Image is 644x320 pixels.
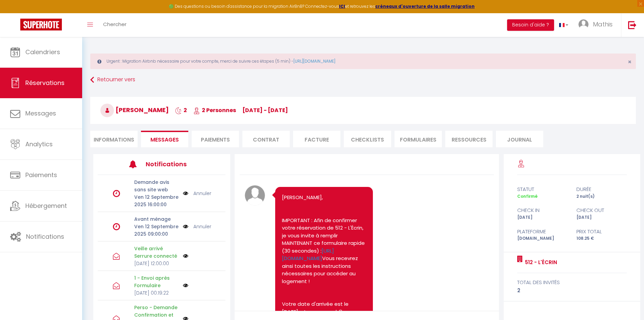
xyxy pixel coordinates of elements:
a: Annuler [193,190,211,197]
h3: Notifications [146,156,199,172]
div: Plateforme [513,228,572,236]
a: ... Mathis [573,13,621,37]
a: Annuler [193,223,211,230]
div: [DATE] [572,214,631,221]
span: Hébergement [25,201,67,210]
a: Chercher [98,13,132,37]
span: Notifications [26,232,64,241]
span: 2 [175,106,187,114]
span: 2 Personnes [193,106,236,114]
img: NO IMAGE [183,283,188,288]
img: NO IMAGE [183,223,188,230]
span: Messages [25,109,56,118]
p: Veille arrivé Serrure connecté [134,245,178,260]
li: Paiements [192,131,239,147]
span: Paiements [25,171,57,179]
div: Prix total [572,228,631,236]
span: Calendriers [25,48,60,56]
a: créneaux d'ouverture de la salle migration [375,3,475,9]
a: [URL][DOMAIN_NAME] [282,247,334,262]
li: Contrat [242,131,290,147]
span: × [628,58,631,66]
span: Confirmé [517,193,538,199]
li: CHECKLISTS [344,131,391,147]
span: Chercher [103,21,126,28]
img: logout [628,21,637,29]
img: avatar.png [245,185,265,206]
p: 1 - Envoi après Formulaire [134,274,178,289]
li: Ressources [445,131,493,147]
span: Réservations [25,79,65,87]
div: check in [513,206,572,214]
p: Demande avis sans site web [134,178,178,193]
span: Analytics [25,140,53,148]
li: Informations [90,131,138,147]
div: 2 [517,286,627,295]
li: Facture [293,131,340,147]
img: NO IMAGE [183,190,188,197]
a: ICI [339,3,345,9]
div: check out [572,206,631,214]
span: Mathis [593,20,613,28]
img: Super Booking [20,19,62,30]
div: Urgent : Migration Airbnb nécessaire pour votre compte, merci de suivre ces étapes (5 min) - [90,54,636,69]
li: Journal [496,131,543,147]
p: Ven 12 Septembre 2025 16:00:00 [134,193,178,208]
div: 108.25 € [572,235,631,242]
div: [DOMAIN_NAME] [513,235,572,242]
button: Close [628,59,631,65]
div: [DATE] [513,214,572,221]
p: [DATE] 12:00:00 [134,260,178,267]
span: [DATE] - [DATE] [242,106,288,114]
div: statut [513,185,572,193]
a: [URL][DOMAIN_NAME] [293,58,335,64]
li: FORMULAIRES [395,131,442,147]
span: [PERSON_NAME] [100,106,169,114]
a: Retourner vers [90,74,636,86]
button: Besoin d'aide ? [507,19,554,31]
div: total des invités [517,278,627,286]
span: Messages [150,136,179,144]
div: 2 nuit(s) [572,193,631,200]
img: ... [578,19,589,29]
p: [DATE] 00:19:22 [134,289,178,297]
p: Avant ménage [134,215,178,223]
div: durée [572,185,631,193]
a: 512 - L'Écrin [523,258,557,266]
img: NO IMAGE [183,253,188,259]
p: Ven 12 Septembre 2025 09:00:00 [134,223,178,238]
